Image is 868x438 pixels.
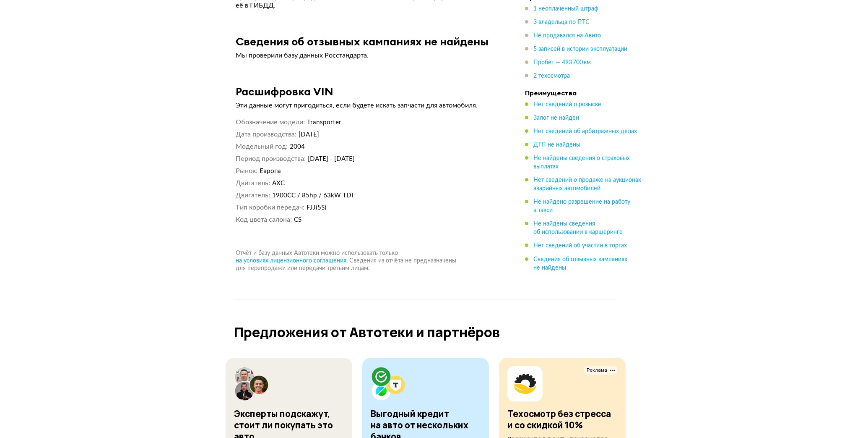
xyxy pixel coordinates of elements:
[236,179,270,188] dt: Двигатель
[236,51,500,60] p: Мы проверили базу данных Росстандарта.
[587,367,607,374] span: Реклама
[236,203,304,212] dt: Тип коробки передач
[533,20,590,26] span: 3 владельца по ПТС
[236,118,305,127] dt: Обозначение модели
[234,323,500,341] span: Предложения от Автотеки и партнёров
[533,221,623,236] span: Не найдены сведения об использовании в каршеринге
[236,215,292,224] dt: Код цвета салона
[226,249,510,272] div: Отчёт и базу данных Автотеки можно использовать только . Сведения из отчёта не предназначены для ...
[290,144,305,150] span: 2004
[307,205,326,211] span: FJJ(5S)
[299,131,319,138] span: [DATE]
[533,178,641,192] span: Нет сведений о продаже на аукционах аварийных автомобилей
[236,130,296,139] dt: Дата производства
[533,257,627,271] span: Сведения об отзывных кампаниях не найдены
[507,408,611,431] h3: Техосмотр без стресса и со скидкой 10%
[525,89,642,97] h4: Преимущества
[307,119,341,126] span: Transporter
[236,101,500,110] p: Эти данные могут пригодиться, если будете искать запчасти для автомобиля.
[236,35,489,48] h3: Сведения об отзывных кампаниях не найдены
[236,85,333,98] h3: Расшифровка VIN
[272,180,285,186] span: AXC
[236,142,288,151] dt: Модельный год
[533,129,637,135] span: Нет сведений об арбитражных делах
[533,47,627,52] span: 5 записей в истории эксплуатации
[533,115,579,121] span: Залог не найден
[533,142,580,148] span: ДТП не найдены
[533,73,570,79] span: 2 техосмотра
[533,102,601,108] span: Нет сведений о розыске
[533,33,601,39] span: Не продавался на Авито
[294,217,301,223] span: CS
[236,167,257,176] dt: Рынок
[236,191,270,200] dt: Двигатель
[533,60,591,66] span: Пробег — 493 700 км
[533,156,630,170] span: Не найдены сведения о страховых выплатах
[260,168,281,174] span: Европа
[236,258,346,264] span: на условиях лицензионного соглашения
[308,156,355,162] span: [DATE] - [DATE]
[533,243,627,249] span: Нет сведений об участии в торгах
[272,192,353,199] span: 1900CC / 85hp / 63kW TDI
[236,155,306,163] dt: Период производства
[584,366,617,375] span: Реклама
[533,199,630,214] span: Не найдено разрешение на работу в такси
[533,6,598,12] span: 1 неоплаченный штраф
